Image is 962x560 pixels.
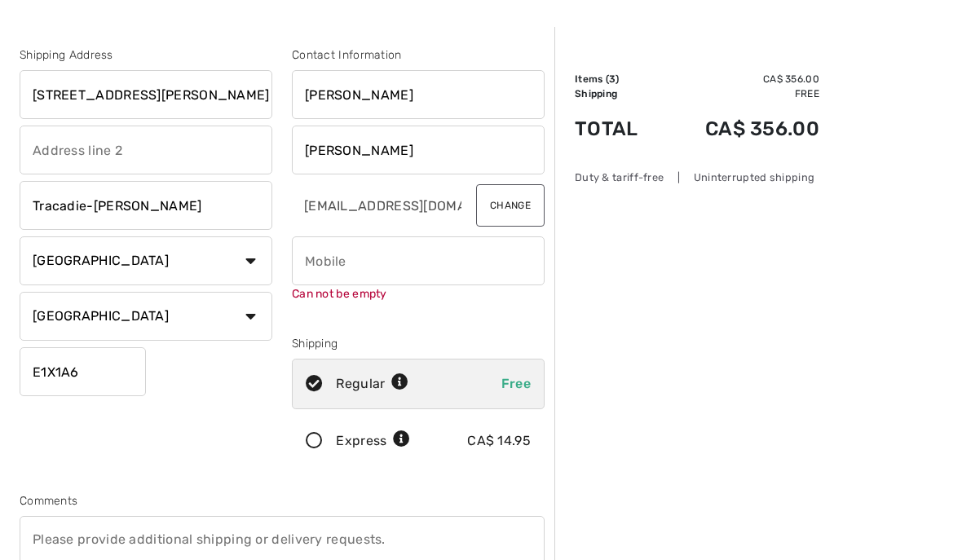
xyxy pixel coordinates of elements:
input: City [20,181,272,230]
input: First name [292,70,545,119]
td: Total [575,101,662,157]
td: Items ( ) [575,72,662,86]
td: CA$ 356.00 [662,101,819,157]
span: Free [501,376,531,391]
div: CA$ 14.95 [467,431,531,451]
div: Express [336,431,410,451]
td: Free [662,86,819,101]
input: E-mail [292,181,463,230]
td: Shipping [575,86,662,101]
div: Regular [336,374,408,394]
input: Zip/Postal Code [20,347,146,396]
div: Shipping [292,335,545,352]
input: Address line 2 [20,126,272,174]
div: Comments [20,492,545,509]
span: 3 [609,73,616,85]
div: Can not be empty [292,285,545,302]
div: Duty & tariff-free | Uninterrupted shipping [575,170,819,185]
input: Last name [292,126,545,174]
div: Shipping Address [20,46,272,64]
input: Mobile [292,236,545,285]
input: Address line 1 [20,70,272,119]
div: Contact Information [292,46,545,64]
td: CA$ 356.00 [662,72,819,86]
button: Change [476,184,545,227]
